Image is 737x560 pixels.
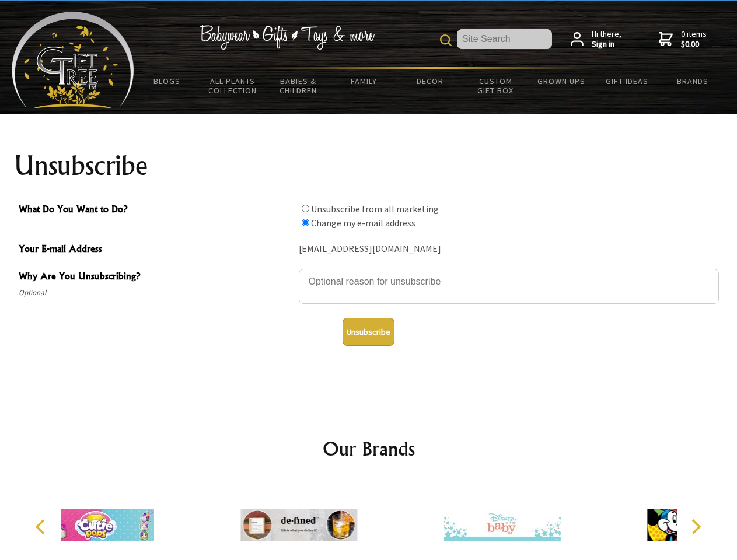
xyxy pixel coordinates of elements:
[311,217,415,229] label: Change my e-mail address
[592,29,621,50] span: Hi there,
[19,202,293,219] span: What Do You Want to Do?
[571,29,621,50] a: Hi there,Sign in
[463,69,529,103] a: Custom Gift Box
[397,69,463,93] a: Decor
[302,219,309,226] input: What Do You Want to Do?
[528,69,594,93] a: Grown Ups
[660,69,726,93] a: Brands
[681,39,707,50] strong: $0.00
[266,69,331,103] a: Babies & Children
[134,69,200,93] a: BLOGS
[29,514,55,540] button: Previous
[200,69,266,103] a: All Plants Collection
[299,240,719,258] div: [EMAIL_ADDRESS][DOMAIN_NAME]
[19,286,293,300] span: Optional
[200,25,375,50] img: Babywear - Gifts - Toys & more
[343,318,394,346] button: Unsubscribe
[592,39,621,50] strong: Sign in
[683,514,708,540] button: Next
[19,242,293,258] span: Your E-mail Address
[19,269,293,286] span: Why Are You Unsubscribing?
[681,29,707,50] span: 0 items
[331,69,397,93] a: Family
[299,269,719,304] textarea: Why Are You Unsubscribing?
[12,12,134,108] img: Babyware - Gifts - Toys and more...
[457,29,552,49] input: Site Search
[14,152,724,180] h1: Unsubscribe
[23,435,714,463] h2: Our Brands
[440,34,452,46] img: product search
[659,29,707,50] a: 0 items$0.00
[594,69,660,93] a: Gift Ideas
[302,205,309,212] input: What Do You Want to Do?
[311,203,439,215] label: Unsubscribe from all marketing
